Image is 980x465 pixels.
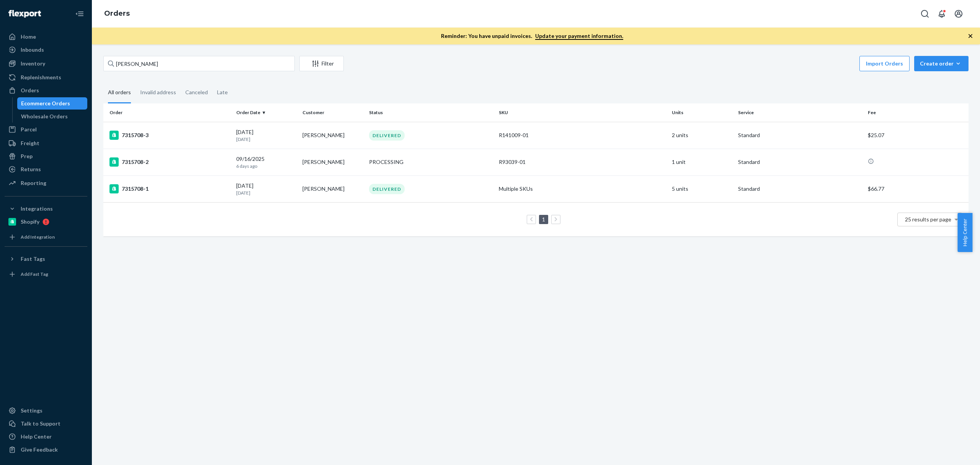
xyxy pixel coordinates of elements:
[21,433,52,440] div: Help Center
[140,82,176,102] div: Invalid address
[21,152,33,160] div: Prep
[17,110,88,123] a: Wholesale Orders
[669,122,735,149] td: 2 units
[669,103,735,122] th: Units
[21,139,39,147] div: Freight
[299,175,366,202] td: [PERSON_NAME]
[951,6,966,21] button: Open account menu
[369,184,405,194] div: DELIVERED
[21,234,55,240] div: Add Integration
[21,126,37,133] div: Parcel
[5,268,87,280] a: Add Fast Tag
[21,179,46,187] div: Reporting
[21,420,60,427] div: Talk to Support
[5,253,87,265] button: Fast Tags
[441,32,623,40] p: Reminder: You have unpaid invoices.
[21,46,44,54] div: Inbounds
[5,163,87,175] a: Returns
[109,157,230,167] div: 7315708-2
[5,418,87,430] a: Talk to Support
[21,74,61,81] div: Replenishments
[369,158,403,166] div: PROCESSING
[5,431,87,443] a: Help Center
[217,82,228,102] div: Late
[21,271,48,277] div: Add Fast Tag
[236,182,296,196] div: [DATE]
[21,33,36,41] div: Home
[934,6,949,21] button: Open notifications
[5,216,87,228] a: Shopify
[103,56,295,71] input: Search orders
[17,97,88,110] a: Ecommerce Orders
[669,175,735,202] td: 5 units
[5,31,87,43] a: Home
[8,10,41,18] img: Flexport logo
[21,407,42,414] div: Settings
[957,213,972,252] button: Help Center
[236,190,296,196] p: [DATE]
[541,216,547,223] a: Page 1 is your current page
[236,128,296,142] div: [DATE]
[5,57,87,70] a: Inventory
[738,185,862,193] p: Standard
[5,444,87,456] button: Give Feedback
[21,87,39,94] div: Orders
[496,103,669,122] th: SKU
[108,82,131,103] div: All orders
[669,149,735,175] td: 1 unit
[299,56,344,71] button: Filter
[5,71,87,84] a: Replenishments
[236,136,296,142] p: [DATE]
[859,56,910,71] button: Import Orders
[109,184,230,193] div: 7315708-1
[21,165,41,173] div: Returns
[72,6,87,21] button: Close Navigation
[366,103,496,122] th: Status
[236,163,296,169] p: 6 days ago
[21,113,68,120] div: Wholesale Orders
[21,255,45,263] div: Fast Tags
[233,103,299,122] th: Order Date
[499,158,666,166] div: R93039-01
[185,82,208,102] div: Canceled
[5,404,87,417] a: Settings
[917,6,933,21] button: Open Search Box
[499,131,666,139] div: R141009-01
[103,103,233,122] th: Order
[738,131,862,139] p: Standard
[21,446,58,454] div: Give Feedback
[5,44,87,56] a: Inbounds
[300,60,343,67] div: Filter
[299,122,366,149] td: [PERSON_NAME]
[21,218,39,226] div: Shopify
[21,100,70,107] div: Ecommerce Orders
[865,175,969,202] td: $66.77
[21,205,53,213] div: Integrations
[865,122,969,149] td: $25.07
[98,3,136,25] ol: breadcrumbs
[5,84,87,97] a: Orders
[5,231,87,243] a: Add Integration
[236,155,296,169] div: 09/16/2025
[496,175,669,202] td: Multiple SKUs
[109,131,230,140] div: 7315708-3
[5,203,87,215] button: Integrations
[905,216,951,223] span: 25 results per page
[5,137,87,149] a: Freight
[369,130,405,141] div: DELIVERED
[920,60,963,67] div: Create order
[5,123,87,136] a: Parcel
[5,177,87,189] a: Reporting
[865,103,969,122] th: Fee
[535,33,623,40] a: Update your payment information.
[302,109,363,116] div: Customer
[299,149,366,175] td: [PERSON_NAME]
[735,103,865,122] th: Service
[5,150,87,162] a: Prep
[104,9,130,18] a: Orders
[738,158,862,166] p: Standard
[21,60,45,67] div: Inventory
[914,56,969,71] button: Create order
